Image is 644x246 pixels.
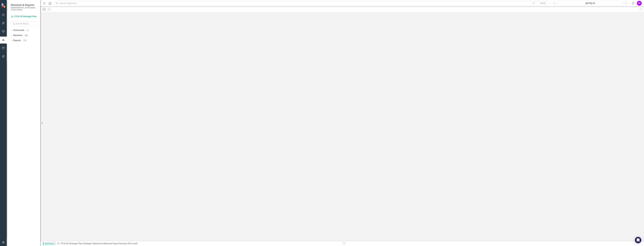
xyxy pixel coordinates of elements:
a: Scorecards [13,29,24,32]
span: Elements & Reports [11,3,38,7]
a: Elements [13,34,22,37]
div: 118 [22,39,27,42]
a: FY26-30 Strategic Plan [11,15,38,18]
div: [DATE]-25 [559,2,621,5]
div: Welcome Page Summary (SO Level) [103,242,138,245]
div: 8 [26,29,30,31]
a: Strategic Objectives [83,242,102,245]
span: Search [540,2,546,4]
input: Search ClearPoint... [54,1,550,6]
div: 380 [24,34,29,37]
div: » » [57,242,340,245]
div: Open Intercom Messenger [635,237,641,243]
button: [DATE]-25 [558,1,622,6]
button: Search [536,1,550,5]
a: Reports [13,39,21,42]
img: ClearPoint Strategy [1,3,6,8]
input: Search Below... [11,21,38,26]
a: FY26-30 Strategic Plan [61,242,82,245]
button: SF [637,1,642,6]
span: Administrator [43,242,56,245]
small: [DEMOGRAPHIC_DATA] Nation of [US_STATE] [11,7,38,11]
